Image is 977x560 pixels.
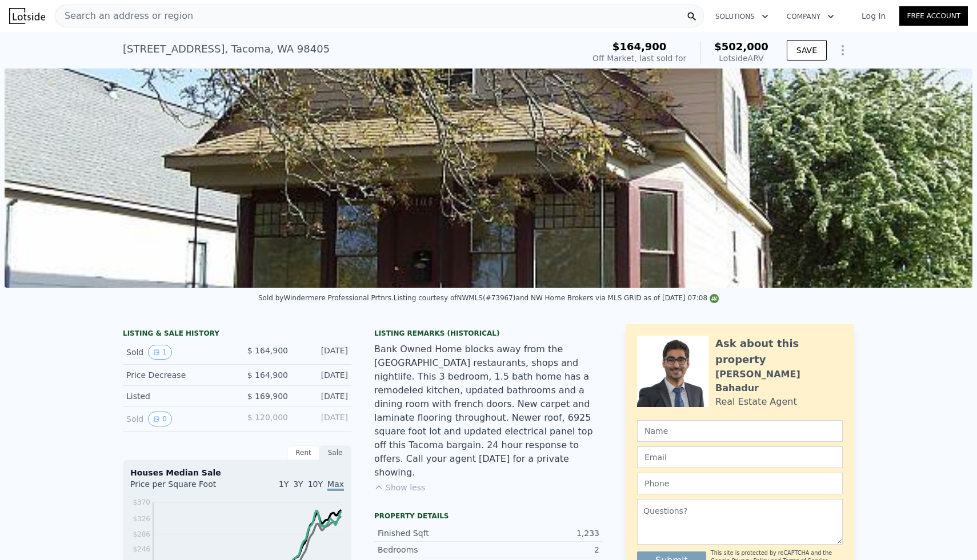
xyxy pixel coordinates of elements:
[488,527,599,539] div: 1,233
[247,392,288,401] span: $ 169,900
[133,498,150,506] tspan: $370
[374,511,603,521] div: Property details
[308,480,323,489] span: 10Y
[612,41,667,53] span: $164,900
[831,39,854,62] button: Show Options
[148,412,172,426] button: View historical data
[378,527,488,539] div: Finished Sqft
[126,369,228,381] div: Price Decrease
[55,9,193,23] span: Search an address or region
[778,6,843,27] button: Company
[9,8,45,24] img: Lotside
[123,41,330,57] div: [STREET_ADDRESS] , Tacoma , WA 98405
[297,412,348,426] div: [DATE]
[848,10,899,22] a: Log In
[258,294,394,302] div: Sold by Windermere Professional Prtnrs .
[126,390,228,402] div: Listed
[637,420,843,442] input: Name
[247,370,288,380] span: $ 164,900
[327,480,344,491] span: Max
[706,6,778,27] button: Solutions
[130,478,237,497] div: Price per Square Foot
[133,530,150,538] tspan: $286
[715,336,843,368] div: Ask about this property
[279,480,289,489] span: 1Y
[787,40,827,61] button: SAVE
[287,445,319,460] div: Rent
[637,446,843,468] input: Email
[126,412,228,426] div: Sold
[374,482,425,493] button: Show less
[123,329,351,340] div: LISTING & SALE HISTORY
[5,69,972,288] img: Sale: 123739985 Parcel: 101114174
[714,41,768,53] span: $502,000
[297,390,348,402] div: [DATE]
[148,345,172,360] button: View historical data
[293,480,303,489] span: 3Y
[710,294,719,303] img: NWMLS Logo
[319,445,351,460] div: Sale
[297,369,348,381] div: [DATE]
[374,329,603,338] div: Listing Remarks (Historical)
[715,368,843,395] div: [PERSON_NAME] Bahadur
[899,6,968,26] a: Free Account
[394,294,719,302] div: Listing courtesy of NWMLS (#73967) and NW Home Brokers via MLS GRID as of [DATE] 07:08
[714,53,768,64] div: Lotside ARV
[126,345,228,360] div: Sold
[374,343,603,480] div: Bank Owned Home blocks away from the [GEOGRAPHIC_DATA] restaurants, shops and nightlife. This 3 b...
[133,545,150,553] tspan: $246
[133,515,150,523] tspan: $326
[715,395,797,409] div: Real Estate Agent
[488,544,599,555] div: 2
[130,467,344,478] div: Houses Median Sale
[637,473,843,494] input: Phone
[592,53,686,64] div: Off Market, last sold for
[247,346,288,355] span: $ 164,900
[247,413,288,422] span: $ 120,000
[297,345,348,360] div: [DATE]
[378,544,488,555] div: Bedrooms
